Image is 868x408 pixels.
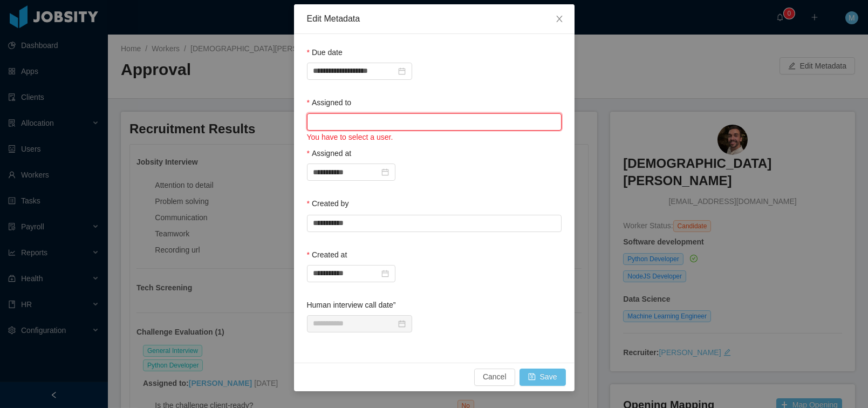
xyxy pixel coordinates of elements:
[555,15,564,23] i: icon: close
[307,98,352,107] label: Assigned to
[544,4,575,35] button: Close
[307,13,562,25] div: Edit Metadata
[474,369,515,386] button: Cancel
[307,132,562,144] div: You have to select a user.
[398,67,406,75] i: icon: calendar
[307,48,343,57] label: Due date
[381,168,389,176] i: icon: calendar
[398,320,406,328] i: icon: calendar
[307,199,349,208] label: Created by
[307,301,396,309] label: Human interview call date”
[381,270,389,277] i: icon: calendar
[307,250,347,259] label: Created at
[520,369,566,386] button: icon: saveSave
[307,149,352,158] label: Assigned at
